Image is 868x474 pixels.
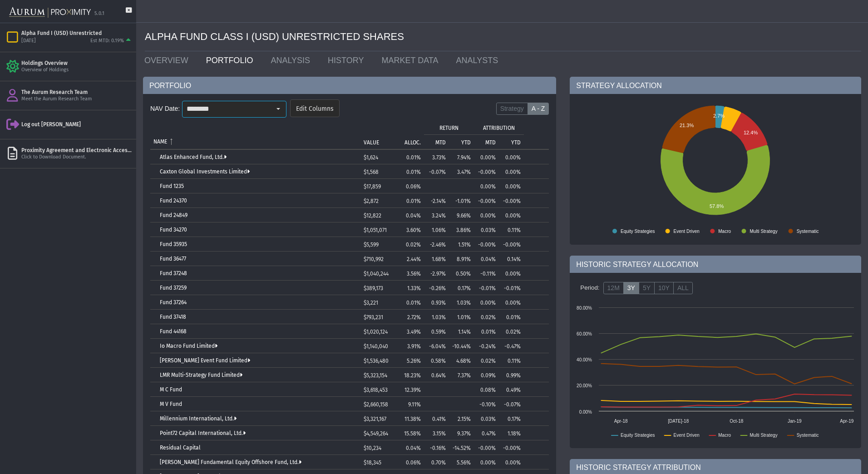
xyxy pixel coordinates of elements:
td: 0.02% [474,310,499,324]
td: 0.00% [474,179,499,193]
span: 2.44% [407,256,421,262]
div: Overview of Holdings [21,67,133,74]
td: 0.59% [424,324,449,339]
div: [DATE] [21,38,36,44]
span: 0.04% [406,445,421,451]
p: NAME [153,138,167,145]
td: -14.52% [449,440,474,455]
span: $1,624 [364,154,378,161]
td: 0.00% [499,266,524,281]
span: 5.26% [407,358,421,364]
td: -2.97% [424,266,449,281]
td: 0.00% [499,150,524,164]
td: 0.00% [474,295,499,310]
a: Caxton Global Investments Limited [160,168,250,175]
label: A - Z [528,103,549,115]
p: MTD [485,139,496,146]
div: Period: [577,280,603,296]
text: Macro [719,229,731,234]
td: -10.44% [449,339,474,353]
span: 0.01% [406,198,421,204]
span: $4,549,264 [364,430,388,437]
a: Io Macro Fund Limited [160,343,217,349]
td: 2.15% [449,411,474,426]
a: MARKET DATA [375,51,449,69]
label: 12M [603,282,624,295]
span: 3.49% [407,329,421,335]
td: -0.00% [499,193,524,208]
td: 0.00% [474,150,499,164]
td: 5.56% [449,455,474,469]
span: 0.01% [406,300,421,306]
label: 3Y [623,282,639,295]
span: 18.23% [404,372,421,379]
p: MTD [435,139,446,146]
span: $5,323,154 [364,372,387,379]
span: 3.91% [407,343,421,350]
td: -2.14% [424,193,449,208]
text: Macro [719,433,731,438]
label: 10Y [654,282,674,295]
td: 0.02% [499,324,524,339]
td: -0.00% [474,193,499,208]
span: Edit Columns [296,105,334,113]
td: 0.00% [499,208,524,222]
div: HISTORIC STRATEGY ALLOCATION [570,256,861,273]
div: Log out [PERSON_NAME] [21,121,133,128]
td: 0.93% [424,295,449,310]
td: 0.00% [499,295,524,310]
text: Systematic [797,229,819,234]
a: Fund 34270 [160,227,187,233]
div: Click to Download Document. [21,154,133,161]
a: LMR Multi-Strategy Fund Limited [160,372,242,378]
text: 40.00% [577,357,592,362]
td: -0.16% [424,440,449,455]
td: 1.01% [449,310,474,324]
td: -0.26% [424,281,449,295]
span: 0.02% [406,242,421,248]
div: Alpha Fund I (USD) Unrestricted [21,30,133,37]
span: $3,321,167 [364,416,386,422]
div: Est MTD: 0.19% [90,38,124,44]
a: HISTORY [321,51,375,69]
td: 1.14% [449,324,474,339]
td: 1.18% [499,426,524,440]
td: 0.99% [499,368,524,382]
td: 3.24% [424,208,449,222]
td: 8.91% [449,252,474,266]
td: -0.11% [474,266,499,281]
text: Systematic [797,433,819,438]
text: Apr-19 [840,419,854,424]
td: 1.51% [449,237,474,252]
td: 0.01% [474,324,499,339]
text: Apr-18 [614,419,628,424]
text: Multi Strategy [750,433,778,438]
span: $2,660,158 [364,401,388,408]
td: 3.86% [449,222,474,237]
td: 1.03% [424,310,449,324]
td: 0.03% [474,222,499,237]
span: $710,992 [364,256,384,262]
span: $1,140,040 [364,343,388,350]
td: 0.49% [499,382,524,397]
td: 0.64% [424,368,449,382]
text: Jan-19 [788,419,802,424]
span: $17,859 [364,183,381,190]
td: Column MTD [474,134,499,149]
span: 3.60% [406,227,421,233]
a: Fund 37418 [160,314,186,320]
td: 0.70% [424,455,449,469]
td: Column MTD [424,134,449,149]
span: 3.56% [407,271,421,277]
td: Column ALLOC. [395,120,424,149]
span: $2,872 [364,198,379,204]
a: [PERSON_NAME] Fundamental Equity Offshore Fund, Ltd. [160,459,301,465]
td: -0.07% [499,397,524,411]
span: $1,020,124 [364,329,388,335]
p: YTD [511,139,521,146]
p: VALUE [364,139,379,146]
a: Fund 36477 [160,256,186,262]
text: 60.00% [577,331,592,336]
td: -0.07% [424,164,449,179]
td: 0.11% [499,353,524,368]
